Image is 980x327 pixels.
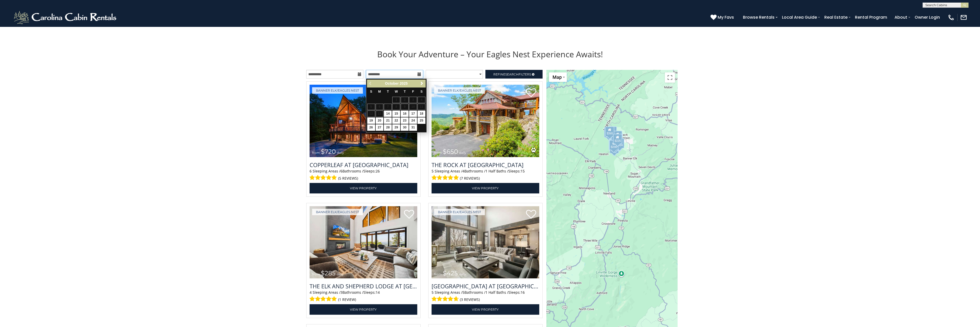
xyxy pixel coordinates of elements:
[718,14,734,20] span: My Favs
[392,124,400,131] a: 29
[310,290,417,303] div: Sleeping Areas / Bathrooms / Sleeps:
[340,169,342,173] span: 6
[312,87,363,94] a: Banner Elk/Eagles Nest
[395,90,398,93] span: Wednesday
[432,85,539,157] a: The Rock at Eagles Nest from $650 daily
[462,169,464,173] span: 4
[608,140,618,150] div: $305
[432,282,539,290] h3: Sunset Ridge Hideaway at Eagles Nest
[960,14,967,21] img: mail-regular-white.png
[418,117,425,124] a: 25
[434,151,442,155] span: from
[401,111,409,117] a: 16
[822,13,850,22] a: Real Estate
[434,209,485,215] a: Banner Elk/Eagles Nest
[392,111,400,117] a: 15
[443,148,458,155] span: $650
[370,90,372,93] span: Sunday
[521,169,525,173] span: 15
[852,13,890,22] a: Rental Program
[710,14,735,21] a: My Favs
[485,70,543,79] a: RefineSearchFilters
[521,290,525,295] span: 16
[493,72,531,76] span: Refine Filters
[462,290,464,295] span: 5
[384,117,392,124] a: 21
[312,209,363,215] a: Banner Elk/Eagles Nest
[338,175,358,182] span: (5 reviews)
[665,72,675,83] button: Toggle fullscreen view
[912,13,942,22] a: Owner Login
[310,304,417,315] a: View Property
[434,272,442,276] span: from
[432,290,434,295] span: 5
[384,111,392,117] a: 14
[310,169,312,173] span: 6
[432,183,539,193] a: View Property
[401,117,409,124] a: 23
[312,151,320,155] span: from
[459,151,466,155] span: daily
[302,49,678,60] h1: Book Your Adventure – Your Eagles Nest Experience Awaits!
[948,14,955,21] img: phone-regular-white.png
[892,13,910,22] a: About
[740,13,777,22] a: Browse Rentals
[310,85,417,157] img: Copperleaf at Eagles Nest
[432,282,539,290] a: [GEOGRAPHIC_DATA] at [GEOGRAPHIC_DATA]
[779,13,819,22] a: Local Area Guide
[387,90,389,93] span: Tuesday
[432,206,539,279] a: Sunset Ridge Hideaway at Eagles Nest from $425 daily
[400,81,408,85] span: 2025
[376,117,384,124] a: 20
[385,81,399,85] span: October
[310,282,417,290] h3: The Elk And Shepherd Lodge at Eagles Nest
[310,161,417,169] a: Copperleaf at [GEOGRAPHIC_DATA]
[460,175,480,182] span: (7 reviews)
[485,169,508,173] span: 1 Half Baths /
[409,111,417,117] a: 17
[310,161,417,169] h3: Copperleaf at Eagles Nest
[420,81,424,85] span: Next
[376,169,380,173] span: 26
[310,169,417,182] div: Sleeping Areas / Bathrooms / Sleeps:
[310,85,417,157] a: Copperleaf at Eagles Nest from $720 daily
[505,72,519,76] span: Search
[549,72,567,82] button: Change map style
[367,117,375,124] a: 19
[376,290,380,295] span: 14
[392,117,400,124] a: 22
[609,140,618,150] div: $230
[367,124,375,131] a: 26
[432,206,539,279] img: Sunset Ridge Hideaway at Eagles Nest
[432,169,434,173] span: 5
[610,143,619,154] div: $215
[432,85,539,157] img: The Rock at Eagles Nest
[321,269,336,277] span: $285
[337,272,344,276] span: daily
[553,74,562,80] span: Map
[378,90,381,93] span: Monday
[434,87,485,94] a: Banner Elk/Eagles Nest
[432,290,539,303] div: Sleeping Areas / Bathrooms / Sleeps:
[338,296,356,303] span: (1 review)
[604,127,613,137] div: $285
[432,304,539,315] a: View Property
[404,209,414,220] a: Add to favorites
[432,169,539,182] div: Sleeping Areas / Bathrooms / Sleeps:
[432,161,539,169] a: The Rock at [GEOGRAPHIC_DATA]
[459,272,466,276] span: daily
[337,151,344,155] span: daily
[312,272,320,276] span: from
[310,183,417,193] a: View Property
[310,206,417,279] img: The Elk And Shepherd Lodge at Eagles Nest
[610,140,620,150] div: $300
[310,290,312,295] span: 4
[401,124,409,131] a: 30
[412,90,414,93] span: Friday
[420,90,422,93] span: Saturday
[310,282,417,290] a: The Elk And Shepherd Lodge at [GEOGRAPHIC_DATA]
[526,209,536,220] a: Add to favorites
[419,80,425,87] a: Next
[376,124,384,131] a: 27
[409,124,417,131] a: 31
